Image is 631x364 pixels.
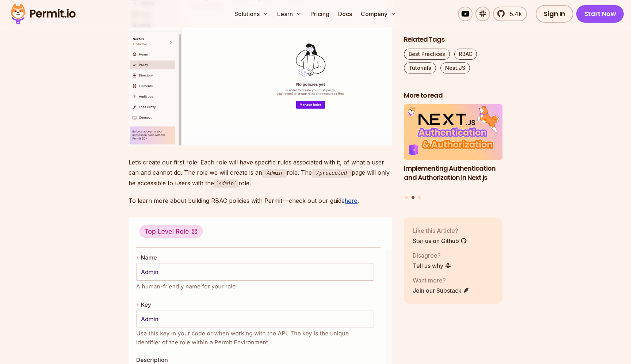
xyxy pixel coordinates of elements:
[214,179,238,188] code: Admin
[129,196,392,206] p: To learn more about building RBAC policies with Permit — check out our guide .
[404,91,502,100] h2: More to read
[307,7,332,21] a: Pricing
[404,105,502,200] div: Posts
[404,105,502,160] img: Implementing Authentication and Authorization in Next.js
[404,164,502,182] h3: Implementing Authentication and Authorization in Next.js
[404,105,502,192] li: 2 of 3
[345,197,357,204] a: here
[335,7,355,21] a: Docs
[312,169,352,178] code: /protected
[413,286,470,295] a: Join our Substack
[404,49,450,60] a: Best Practices
[413,236,467,245] a: Star us on Github
[413,276,470,285] p: Want more?
[262,169,287,178] code: Admin
[412,196,415,199] button: Go to slide 2
[440,62,470,73] a: Nest.JS
[7,1,79,26] img: Permit logo
[404,35,502,44] h2: Related Tags
[536,5,573,23] a: Sign In
[413,251,451,260] p: Disagree?
[232,7,271,21] button: Solutions
[576,5,624,23] a: Start Now
[454,49,477,60] a: RBAC
[413,226,467,235] p: Like this Article?
[413,261,451,270] a: Tell us why
[404,62,436,73] a: Tutorials
[274,7,305,21] button: Learn
[129,157,392,188] p: Let’s create our first role. Each role will have specific rules associated with it, of what a use...
[404,105,502,192] a: Implementing Authentication and Authorization in Next.jsImplementing Authentication and Authoriza...
[418,196,421,199] button: Go to slide 3
[505,10,522,18] span: 5.4k
[493,7,527,21] a: 5.4k
[405,196,408,199] button: Go to slide 1
[358,7,399,21] button: Company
